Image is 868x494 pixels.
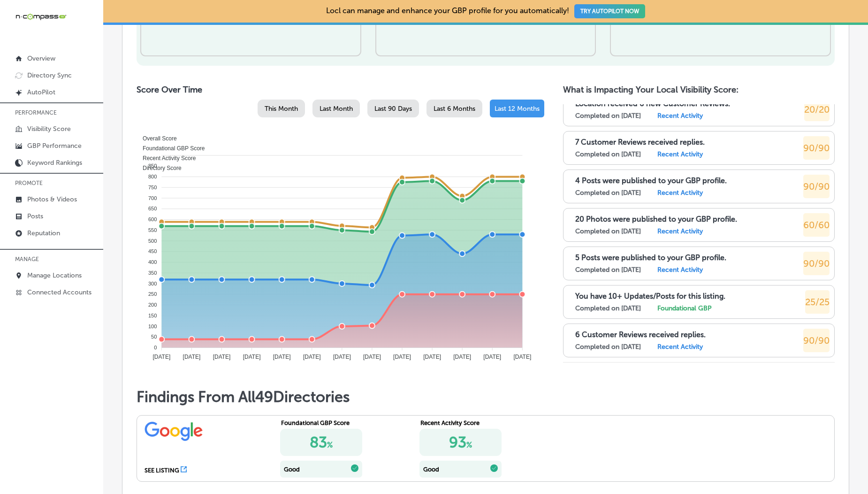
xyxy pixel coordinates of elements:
div: Recent Activity Score [420,419,540,426]
tspan: [DATE] [243,354,261,360]
span: 60/60 [803,219,830,231]
tspan: 650 [148,206,157,211]
p: Photos & Videos [27,195,77,203]
span: This Month [265,105,298,113]
p: Overview [27,54,55,62]
label: Recent Activity [657,112,703,120]
label: Completed on [DATE] [575,189,641,197]
div: Good [284,466,300,473]
tspan: 100 [148,324,157,329]
tspan: 450 [148,248,157,254]
tspan: 400 [148,259,157,265]
tspan: 350 [148,270,157,276]
span: 25/25 [805,296,830,308]
p: 20 Photos were published to your GBP profile. [575,215,737,224]
tspan: 850 [148,163,157,169]
tspan: 750 [148,185,157,190]
label: Completed on [DATE] [575,266,641,274]
p: 4 Posts were published to your GBP profile. [575,176,727,185]
p: AutoPilot [27,88,55,96]
tspan: [DATE] [363,354,381,360]
tspan: 550 [148,227,157,233]
label: Completed on [DATE] [575,150,641,158]
span: 90/90 [803,258,830,269]
label: Completed on [DATE] [575,343,641,351]
span: Foundational GBP Score [136,145,205,152]
tspan: [DATE] [423,354,441,360]
span: Directory Score [136,165,182,171]
label: Recent Activity [657,266,703,274]
tspan: [DATE] [333,354,351,360]
span: Overall Score [136,135,177,142]
tspan: [DATE] [393,354,411,360]
span: Last 6 Months [434,105,475,113]
span: % [466,440,472,449]
span: 90/90 [803,335,830,346]
img: 660ab0bf-5cc7-4cb8-ba1c-48b5ae0f18e60NCTV_CLogo_TV_Black_-500x88.png [15,12,67,21]
div: Good [423,466,439,473]
span: Last 12 Months [495,105,540,113]
tspan: 0 [154,345,157,350]
tspan: [DATE] [213,354,231,360]
label: Recent Activity [657,343,703,351]
img: google.png [145,419,203,442]
label: Completed on [DATE] [575,227,641,235]
div: SEE LISTING [145,467,179,474]
div: 83 [280,429,362,456]
tspan: 300 [148,281,157,286]
label: Foundational GBP [657,304,711,312]
p: 5 Posts were published to your GBP profile. [575,253,726,262]
tspan: 700 [148,195,157,201]
span: % [327,440,333,449]
p: Manage Locations [27,271,82,279]
span: 20/20 [804,104,830,115]
p: Reputation [27,229,60,237]
div: Foundational GBP Score [281,419,401,426]
tspan: 800 [148,174,157,179]
span: Last Month [320,105,353,113]
label: Completed on [DATE] [575,304,641,312]
tspan: [DATE] [273,354,291,360]
p: Directory Sync [27,71,72,79]
p: Visibility Score [27,125,71,133]
tspan: [DATE] [483,354,501,360]
span: 90/90 [803,142,830,154]
label: Completed on [DATE] [575,112,641,120]
span: Recent Activity Score [136,155,196,162]
p: 7 Customer Reviews received replies. [575,138,705,147]
tspan: [DATE] [513,354,531,360]
p: Keyword Rankings [27,159,82,167]
h2: Score Over Time [137,85,544,95]
tspan: [DATE] [183,354,201,360]
button: TRY AUTOPILOT NOW [574,4,645,18]
p: Posts [27,212,43,220]
tspan: [DATE] [152,354,170,360]
h1: Findings From All 49 Directories [137,388,835,406]
label: Recent Activity [657,189,703,197]
p: GBP Performance [27,142,82,150]
label: Recent Activity [657,150,703,158]
tspan: 200 [148,302,157,308]
tspan: [DATE] [303,354,321,360]
tspan: [DATE] [453,354,471,360]
tspan: 150 [148,313,157,318]
tspan: 250 [148,291,157,297]
tspan: 50 [151,334,157,340]
span: 90/90 [803,181,830,192]
p: You have 10+ Updates/Posts for this listing. [575,292,725,301]
tspan: 600 [148,216,157,222]
div: 93 [419,429,502,456]
label: Recent Activity [657,227,703,235]
p: Connected Accounts [27,288,91,296]
tspan: 500 [148,238,157,244]
h2: What is Impacting Your Local Visibility Score: [563,85,835,95]
p: 6 Customer Reviews received replies. [575,330,706,339]
span: Last 90 Days [374,105,412,113]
